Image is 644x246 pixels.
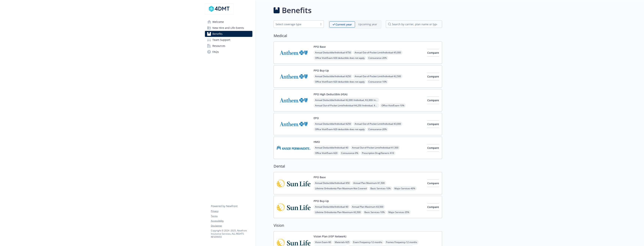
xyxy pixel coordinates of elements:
[314,79,366,84] span: Office Visit/Exam - $20 deductible does not apply
[353,50,402,55] span: Annual Out-of-Pocket Limit/Individual - $5,000
[363,210,386,215] span: Basic Services - 10%
[427,144,439,152] button: Compare
[367,127,388,132] span: Coinsurance - 20%
[427,203,439,211] button: Compare
[336,22,352,26] p: Current year
[314,204,350,209] span: Annual Deductible/Individual - $0
[427,51,439,54] span: Compare
[274,223,442,228] h2: Vision
[427,180,439,187] button: Compare
[427,97,439,104] button: Compare
[205,37,252,43] a: Team Support
[352,181,386,185] span: Annual Plan Maximum - $1,500
[314,127,366,132] span: Office Visit/Exam - $20 deductible does not apply
[211,224,252,227] a: Disclaimer
[212,25,244,31] span: New Hire and Life Events
[427,73,439,80] button: Compare
[277,140,311,156] img: Kaiser Permanente Insurance Company carrier logo
[314,92,347,96] button: PPO High Deductible (HSA)
[393,186,417,191] span: Major Services - 40%
[314,98,379,102] span: Annual Deductible/Individual - $2,000 /individual, $3,300/ member
[314,186,368,191] span: Lifetime Orthodontia Plan Maximum - Not Covered
[205,43,252,49] a: Resources
[314,145,350,150] span: Annual Deductible/Individual - $0
[277,45,311,61] img: Anthem Blue Cross carrier logo
[351,204,385,209] span: Annual Plan Maximum - $3,500
[205,31,252,37] a: Benefits
[314,103,379,108] span: Annual Out-of-Pocket Limit/Individual - $4,250 /individual, $4,250/ member
[427,120,439,128] button: Compare
[355,21,380,28] span: Upcoming year
[212,37,230,43] span: Team Support
[427,75,439,78] span: Compare
[353,122,402,126] span: Annual Out-of-Pocket Limit/Individual - $3,000
[277,69,311,84] img: Anthem Blue Cross carrier logo
[277,116,311,132] img: Anthem Blue Cross carrier logo
[427,146,439,150] span: Compare
[314,116,319,120] button: EPO
[314,240,333,245] span: Vision Exam - $0
[211,209,252,213] a: Privacy
[352,240,384,245] span: Exam Frequency - 12 months
[333,240,351,245] span: Materials - $25
[358,22,377,26] p: Upcoming year
[380,103,406,108] span: Office Visit/Exam - 10%
[212,19,224,25] span: Welcome
[314,199,329,203] button: PPO Buy-Up
[314,234,346,238] button: Vision Plan (VSP Network)
[276,22,316,26] div: Select coverage type
[427,181,439,185] span: Compare
[314,151,339,155] span: Office Visit/Exam - $20
[314,50,352,55] span: Annual Deductible/Individual - $750
[314,122,352,126] span: Annual Deductible/Individual - $250
[314,210,362,215] span: Lifetime Orthodontia Plan Maximum - $3,500
[369,186,392,191] span: Basic Services - 10%
[367,56,388,60] span: Coinsurance - 20%
[386,20,442,28] input: search by carrier, plan name or type
[314,74,352,79] span: Annual Deductible/Individual - $250
[314,175,326,179] button: PPO Base
[211,219,252,223] a: Accessibility
[360,151,396,155] span: Prescription Drug/Generic - $10
[367,79,388,84] span: Coinsurance - 10%
[212,31,223,37] span: Benefits
[427,122,439,126] span: Compare
[314,181,351,185] span: Annual Deductible/Individual - $50
[314,56,366,60] span: Office Visit/Exam - $30 deductible does not apply
[211,229,252,239] p: Copyright © 2024 - 2025 , Newfront Insurance Services, ALL RIGHTS RESERVED
[282,5,311,16] h1: Benefits
[351,145,400,150] span: Annual Out-of-Pocket Limit/Individual - $1,500
[427,98,439,102] span: Compare
[427,49,439,57] button: Compare
[205,19,252,25] a: Welcome
[277,92,311,108] img: Anthem Blue Cross carrier logo
[211,214,252,218] a: Terms
[277,199,311,215] img: Sun Life Financial carrier logo
[274,163,442,169] h2: Dental
[212,43,225,49] span: Resources
[314,140,320,144] button: HMO
[427,205,439,209] span: Compare
[314,45,326,49] button: PPO Base
[314,69,329,72] button: PPO Buy-Up
[384,240,419,245] span: Frames Frequency - 12 months
[387,210,411,215] span: Major Services - 35%
[212,49,219,55] span: FAQs
[205,25,252,31] a: New Hire and Life Events
[340,151,360,155] span: Coinsurance - 0%
[277,175,311,191] img: Sun Life Financial carrier logo
[353,74,402,79] span: Annual Out-of-Pocket Limit/Individual - $2,500
[274,33,442,39] h2: Medical
[205,49,252,55] a: FAQs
